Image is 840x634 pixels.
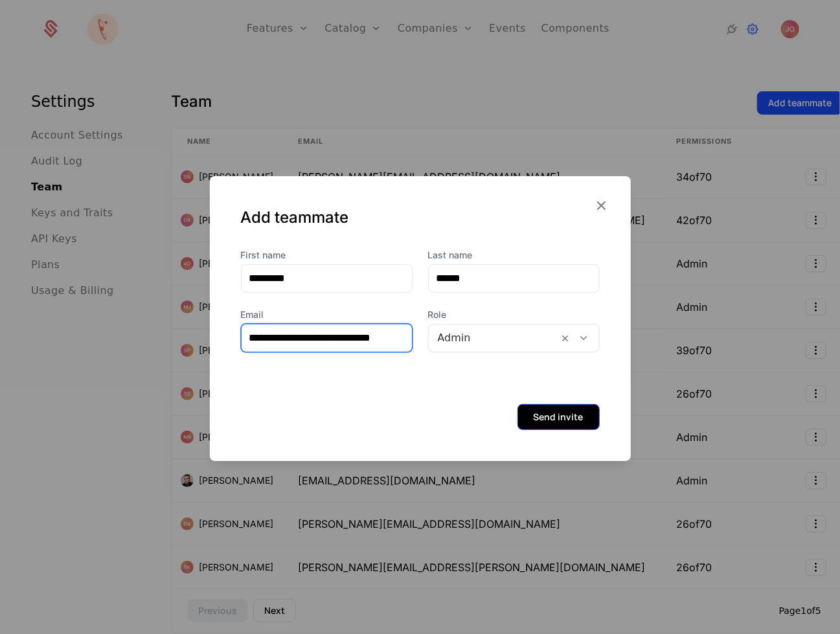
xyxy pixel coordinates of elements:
[241,308,413,321] label: Email
[428,249,600,262] label: Last name
[428,308,600,321] span: Role
[517,404,600,430] button: Send invite
[241,249,413,262] label: First name
[241,207,600,228] div: Add teammate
